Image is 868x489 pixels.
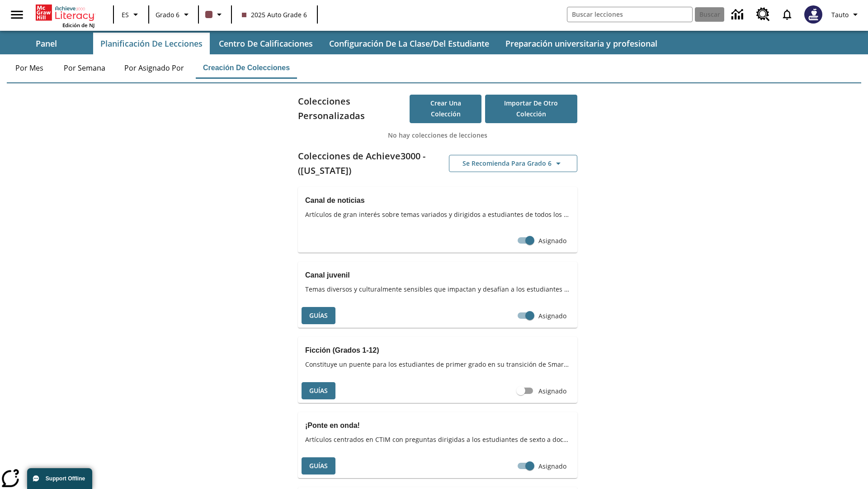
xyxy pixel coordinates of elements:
[305,269,570,282] h3: Canal juvenil
[202,6,228,23] button: El color de la clase es café oscuro. Cambiar el color de la clase.
[449,155,577,173] button: Se recomienda para Grado 6
[27,468,92,489] button: Support Offline
[36,4,94,22] a: Portada
[831,10,849,19] span: Tauto
[305,435,570,444] span: Artículos centrados en CTIM con preguntas dirigidas a los estudiantes de sexto a doceavo grado, q...
[7,57,52,79] button: Por mes
[775,3,799,26] a: Notificaciones
[46,475,85,482] span: Support Offline
[302,457,335,475] button: Guías
[93,33,210,54] button: Planificación de lecciones
[305,344,570,357] h3: Ficción (Grados 1-12)
[538,461,566,471] span: Asignado
[36,3,94,29] div: Portada
[57,57,113,79] button: Por semana
[1,33,91,54] button: Panel
[117,57,191,79] button: Por asignado por
[498,33,665,54] button: Preparación universitaria y profesional
[538,311,566,321] span: Asignado
[305,419,570,432] h3: ¡Ponte en onda!
[122,10,129,19] span: ES
[4,1,30,28] button: Abrir el menú lateral
[305,194,570,207] h3: Canal de noticias
[117,6,146,23] button: Lenguaje: ES, Selecciona un idioma
[804,5,822,24] img: Avatar
[298,130,577,140] p: No hay colecciones de lecciones
[302,307,335,325] button: Guías
[305,360,570,369] span: Constituye un puente para los estudiantes de primer grado en su transición de SmartyAnts a Achiev...
[485,95,577,123] button: Importar de otro Colección
[322,33,496,54] button: Configuración de la clase/del estudiante
[751,2,775,27] a: Centro de recursos, Se abrirá en una pestaña nueva.
[302,382,335,400] button: Guías
[828,6,864,23] button: Perfil/Configuración
[298,149,438,178] h2: Colecciones de Achieve3000 - ([US_STATE])
[152,6,195,23] button: Grado: Grado 6, Elige un grado
[156,10,179,19] span: Grado 6
[242,10,307,19] span: 2025 Auto Grade 6
[538,236,566,245] span: Asignado
[212,33,320,54] button: Centro de calificaciones
[726,2,751,27] a: Centro de información
[799,3,828,26] button: Escoja un nuevo avatar
[62,22,94,29] span: Edición de NJ
[305,210,570,219] span: Artículos de gran interés sobre temas variados y dirigidos a estudiantes de todos los grados.
[298,94,410,123] h2: Colecciones Personalizadas
[305,284,570,294] span: Temas diversos y culturalmente sensibles que impactan y desafían a los estudiantes de la escuela ...
[538,386,566,396] span: Asignado
[196,57,297,79] button: Creación de colecciones
[410,95,481,123] button: Crear una colección
[567,7,692,22] input: Buscar campo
